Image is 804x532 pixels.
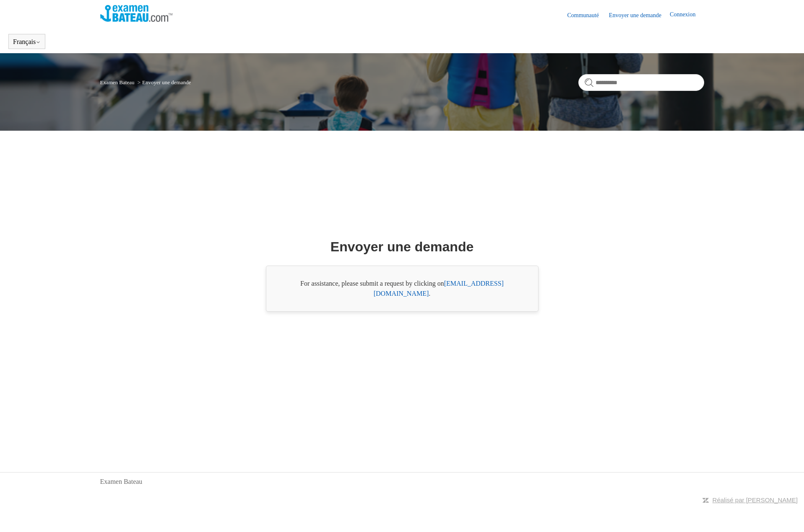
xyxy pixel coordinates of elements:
[776,504,798,526] div: Live chat
[609,11,670,20] a: Envoyer une demande
[100,5,173,22] img: Page d’accueil du Centre d’aide Examen Bateau
[713,496,798,504] a: Réalisé par [PERSON_NAME]
[670,10,704,20] a: Connexion
[136,79,191,85] li: Envoyer une demande
[100,79,136,85] li: Examen Bateau
[13,38,41,46] button: Français
[266,266,539,312] div: For assistance, please submit a request by clicking on .
[330,237,474,257] h1: Envoyer une demande
[578,74,704,91] input: Rechercher
[100,477,143,487] a: Examen Bateau
[567,11,607,20] a: Communauté
[100,79,135,85] a: Examen Bateau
